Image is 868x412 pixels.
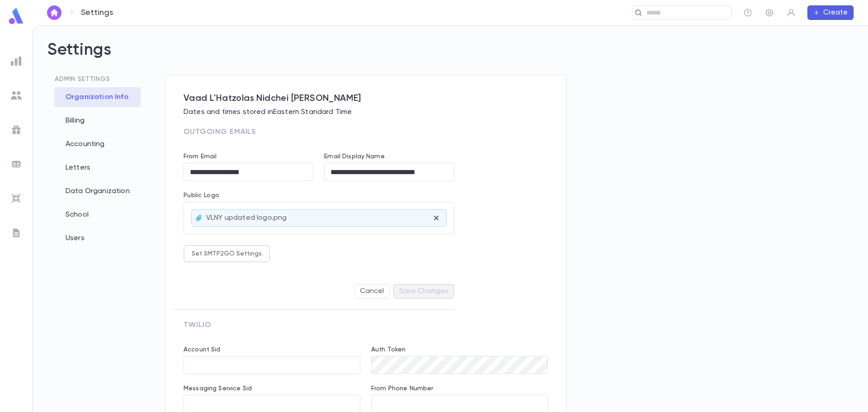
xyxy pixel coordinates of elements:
div: School [55,205,141,225]
p: Dates and times stored in Eastern Standard Time [184,108,548,117]
img: letters_grey.7941b92b52307dd3b8a917253454ce1c.svg [11,227,22,238]
span: Admin Settings [55,76,110,82]
img: students_grey.60c7aba0da46da39d6d829b817ac14fc.svg [11,90,22,101]
label: Email Display Name [324,153,385,160]
label: From Email [184,153,217,160]
div: Data Organization [55,181,141,201]
button: Create [807,5,854,20]
p: Settings [81,8,113,18]
img: campaigns_grey.99e729a5f7ee94e3726e6486bddda8f1.svg [11,124,22,135]
div: Users [55,228,141,248]
label: Account Sid [184,346,221,353]
div: Organization Info [55,87,141,107]
img: imports_grey.530a8a0e642e233f2baf0ef88e8c9fcb.svg [11,193,22,204]
span: Twilio [184,322,211,329]
button: Set SMTP2GO Settings [184,245,270,262]
label: Messaging Service Sid [184,385,252,392]
h2: Settings [47,40,854,75]
label: From Phone Number [371,385,433,392]
div: Billing [55,111,141,131]
div: Accounting [55,134,141,154]
div: Letters [55,158,141,178]
span: Outgoing Emails [184,128,256,136]
img: logo [7,7,25,25]
button: Cancel [354,284,390,298]
p: VLNY updated logo.png [206,213,287,223]
p: Public Logo [184,192,454,202]
img: reports_grey.c525e4749d1bce6a11f5fe2a8de1b229.svg [11,56,22,66]
img: home_white.a664292cf8c1dea59945f0da9f25487c.svg [49,9,60,16]
span: Vaad L'Hatzolas Nidchei [PERSON_NAME] [184,93,548,104]
label: Auth Token [371,346,406,353]
img: batches_grey.339ca447c9d9533ef1741baa751efc33.svg [11,159,22,170]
